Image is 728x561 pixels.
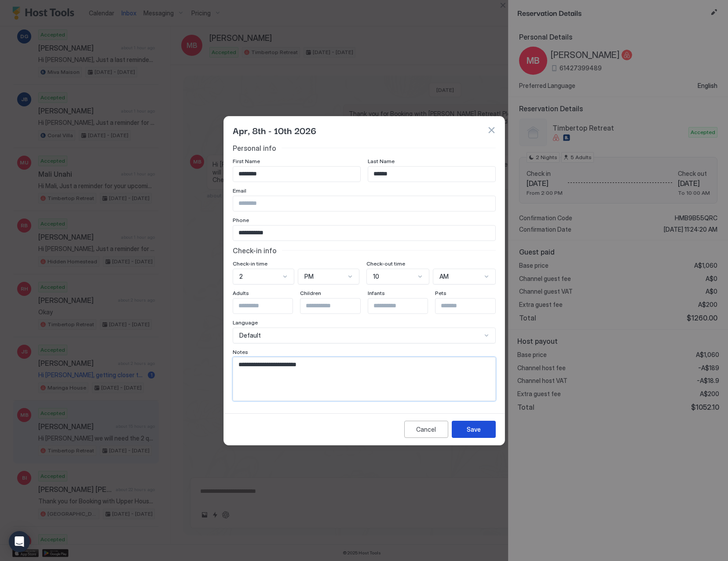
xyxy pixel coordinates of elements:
span: Apr, 8th - 10th 2026 [233,124,316,137]
span: Default [239,331,261,339]
input: Input Field [300,299,373,313]
span: Phone [233,217,249,223]
span: First Name [233,158,260,164]
span: Adults [233,290,249,296]
input: Input Field [233,299,305,313]
span: 10 [373,273,379,280]
span: Language [233,319,258,326]
textarea: Input Field [233,357,495,401]
span: Last Name [368,158,395,164]
span: Pets [435,290,446,296]
span: Check-out time [366,260,405,267]
input: Input Field [368,299,440,313]
button: Cancel [404,421,448,438]
span: Check-in time [233,260,267,267]
span: 2 [239,273,243,280]
span: PM [304,273,314,280]
span: Personal info [233,144,276,153]
input: Input Field [368,167,495,182]
input: Input Field [233,226,495,240]
input: Input Field [233,167,360,182]
input: Input Field [233,196,495,211]
div: Save [467,425,481,434]
div: Open Intercom Messenger [9,531,30,552]
div: Cancel [416,425,436,434]
span: Infants [368,290,385,296]
span: Email [233,187,246,194]
span: AM [439,273,449,280]
span: Check-in info [233,246,277,255]
span: Children [300,290,321,296]
button: Save [452,421,496,438]
span: Notes [233,349,248,355]
input: Input Field [435,299,508,313]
